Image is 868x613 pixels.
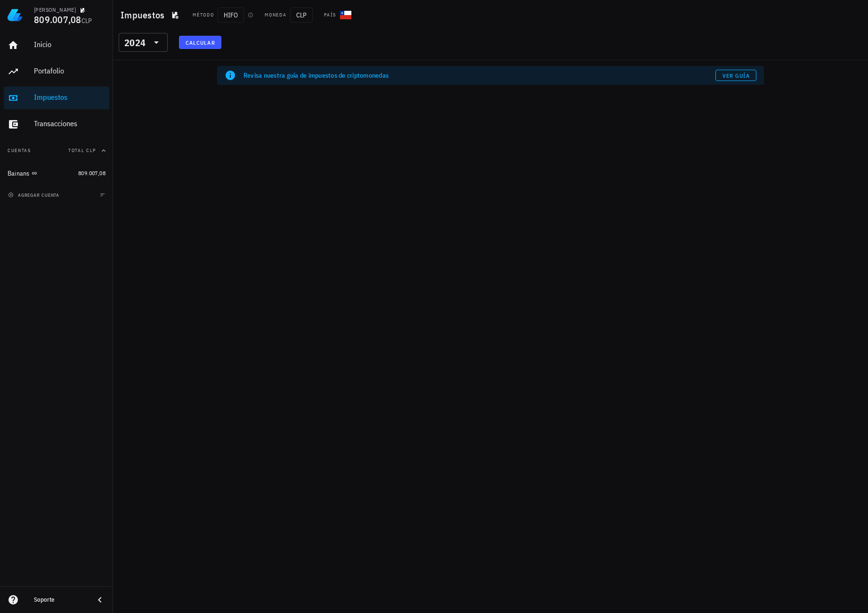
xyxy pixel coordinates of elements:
div: Inicio [34,40,105,49]
a: Impuestos [4,87,109,109]
span: HIFO [218,8,244,23]
span: CLP [81,16,92,25]
div: Impuestos [34,93,105,102]
div: Moneda [265,11,286,19]
span: 809.007,08 [78,169,105,177]
a: Transacciones [4,113,109,136]
span: 809.007,08 [34,13,81,26]
span: Total CLP [68,147,96,153]
span: agregar cuenta [10,192,59,198]
a: Ver guía [715,70,756,81]
div: Revisa nuestra guía de impuestos de criptomonedas [243,71,715,80]
div: avatar [847,8,862,23]
h1: Impuestos [121,8,168,23]
img: LedgiFi [8,8,23,23]
div: Transacciones [34,119,105,128]
span: Ver guía [722,72,750,79]
div: Bainans [8,169,30,177]
div: 2024 [124,38,146,48]
button: Calcular [179,36,221,49]
div: CL-icon [340,9,351,21]
div: Soporte [34,596,87,604]
div: 2024 [119,33,168,52]
div: País [324,11,336,19]
a: Portafolio [4,60,109,83]
span: CLP [290,8,313,23]
a: Inicio [4,34,109,56]
div: Método [193,11,214,19]
div: [PERSON_NAME] [34,6,76,14]
button: agregar cuenta [6,190,64,200]
span: Calcular [185,39,215,46]
a: Bainans 809.007,08 [4,162,109,185]
div: Portafolio [34,66,105,75]
button: CuentasTotal CLP [4,139,109,162]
